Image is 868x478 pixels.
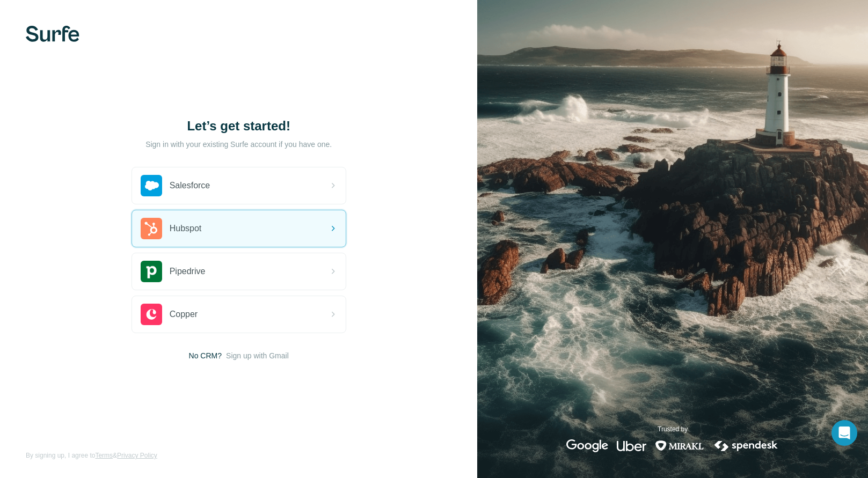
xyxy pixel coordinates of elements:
[141,261,162,282] img: pipedrive's logo
[95,452,113,459] a: Terms
[117,452,157,459] a: Privacy Policy
[26,451,157,460] span: By signing up, I agree to &
[189,350,222,361] span: No CRM?
[145,139,332,150] p: Sign in with your existing Surfe account if you have one.
[141,304,162,325] img: copper's logo
[170,308,198,321] span: Copper
[132,117,346,135] h1: Let’s get started!
[26,26,79,42] img: Surfe's logo
[170,222,202,235] span: Hubspot
[141,175,162,196] img: salesforce's logo
[566,439,608,452] img: google's logo
[658,424,688,434] p: Trusted by
[141,218,162,239] img: hubspot's logo
[226,350,289,361] button: Sign up with Gmail
[617,439,646,452] img: uber's logo
[170,265,206,278] span: Pipedrive
[170,179,210,192] span: Salesforce
[713,439,779,452] img: spendesk's logo
[831,420,857,446] div: Open Intercom Messenger
[655,439,704,452] img: mirakl's logo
